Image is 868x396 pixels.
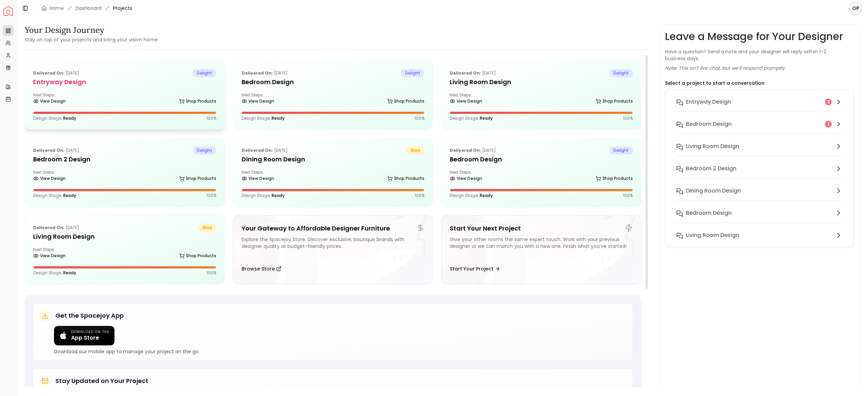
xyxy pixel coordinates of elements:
a: Start Your Next ProjectGive your other rooms the same expert touch. Work with your previous desig... [441,215,641,284]
h5: Bedroom Design [450,155,633,164]
b: Delivered on: [33,70,65,76]
div: Next Steps: [33,92,216,106]
div: Give your other rooms the same expert touch. Work with your previous designer or we can match you... [450,236,633,259]
h6: Bedroom Design [686,209,732,217]
span: bliss [407,146,424,155]
p: Design Stage: [242,193,285,198]
span: Ready [272,115,285,121]
p: [DATE] [33,69,79,77]
img: Apple logo [59,332,67,339]
h5: Bedroom design [242,77,425,87]
div: Explore the Spacejoy Store. Discover exclusive, boutique brands with designer quality at budget-f... [242,236,425,259]
a: Download on the App Store [54,326,114,345]
b: Delivered on: [33,147,65,153]
a: Home [50,5,64,12]
nav: breadcrumb [41,5,132,12]
p: 100 % [206,270,216,276]
b: Delivered on: [242,147,273,153]
span: Ready [272,193,285,198]
p: 100 % [206,116,216,121]
p: 100 % [623,193,633,198]
h6: Living Room design [686,142,739,150]
h3: Leave a Message for Your Designer [665,30,843,43]
a: Shop Products [596,174,633,183]
a: Shop Products [179,174,216,183]
span: delight [609,69,633,77]
p: 100 % [206,193,216,198]
button: Bedroom design1 [671,117,848,140]
span: Download on the [71,330,109,334]
span: bliss [199,224,216,232]
button: Start Your Project [450,262,500,276]
p: [DATE] [242,69,288,77]
h6: Bedroom design [686,120,732,128]
h5: Start Your Next Project [450,224,633,233]
a: Dashboard [76,5,101,12]
h5: Stay Updated on Your Project [55,376,148,386]
button: Bedroom 2 Design [671,162,848,184]
h3: Your Design Journey [25,25,158,36]
p: 100 % [623,116,633,121]
b: Delivered on: [33,225,65,230]
p: Design Stage: [33,116,76,121]
p: Design Stage: [450,116,493,121]
a: View Design [33,174,66,183]
p: [DATE] [450,146,496,155]
a: View Design [33,96,66,106]
span: delight [193,146,216,155]
b: Delivered on: [450,70,481,76]
p: Note: This isn’t live chat, but we’ll respond promptly. [665,65,786,71]
span: delight [609,146,633,155]
p: Design Stage: [242,116,285,121]
button: OP [849,1,863,15]
a: Shop Products [179,251,216,261]
p: Have a question? Send a note and your designer will reply within 1–2 business days. [665,48,854,62]
button: Browse Store [242,262,282,276]
span: Projects [113,5,132,12]
a: Your Gateway to Affordable Designer FurnitureExplore the Spacejoy Store. Discover exclusive, bout... [233,215,433,284]
a: View Design [242,96,274,106]
a: Shop Products [387,174,424,183]
button: Dining Room Design [671,184,848,206]
a: Shop Products [387,96,424,106]
p: Design Stage: [450,193,493,198]
img: Spacejoy Logo [3,6,13,16]
p: [DATE] [450,69,496,77]
button: Bedroom Design [671,206,848,228]
a: Shop Products [596,96,633,106]
span: Ready [63,270,76,276]
p: [DATE] [33,224,79,232]
h5: entryway design [33,77,216,87]
h5: Bedroom 2 Design [33,155,216,164]
h6: Dining Room Design [686,187,741,195]
span: delight [401,69,424,77]
h6: entryway design [686,98,731,106]
div: Next Steps: [450,92,633,106]
p: Design Stage: [33,193,76,198]
b: Delivered on: [450,147,481,153]
div: Next Steps: [33,170,216,183]
div: Next Steps: [242,92,425,106]
span: Ready [480,193,493,198]
span: Ready [480,115,493,121]
h5: Your Gateway to Affordable Designer Furniture [242,224,425,233]
h5: Dining Room Design [242,155,425,164]
div: 2 [825,98,832,105]
button: Living Room Design [671,228,848,242]
button: Living Room design [671,140,848,162]
h5: Living Room Design [33,232,216,241]
h5: Get the Spacejoy App [55,311,124,320]
p: Design Stage: [33,270,76,276]
p: 100 % [415,193,424,198]
p: [DATE] [242,146,288,155]
p: Download our mobile app to manage your project on the go. [54,348,627,355]
span: OP [850,2,862,14]
button: entryway design2 [671,95,848,117]
a: View Design [33,251,66,261]
div: Next Steps: [450,170,633,183]
p: Select a project to start a conversation [665,80,764,87]
span: delight [193,69,216,77]
p: [DATE] [33,146,79,155]
div: Next Steps: [33,247,216,261]
div: Next Steps: [242,170,425,183]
